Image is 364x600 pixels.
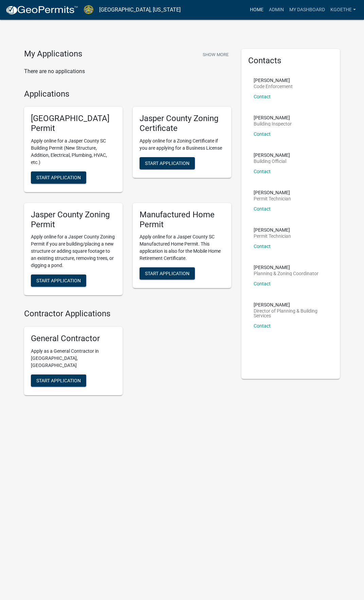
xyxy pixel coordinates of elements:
a: Contact [254,94,271,99]
h5: Manufactured Home Permit [140,210,224,230]
span: Start Application [145,160,189,166]
a: kgoethe [328,3,359,16]
a: Contact [254,244,271,249]
p: [PERSON_NAME] [254,265,318,270]
p: Building Inspector [254,121,292,126]
p: Apply as a General Contractor in [GEOGRAPHIC_DATA], [GEOGRAPHIC_DATA] [31,348,116,369]
h4: Contractor Applications [24,309,231,319]
button: Start Application [140,157,195,169]
button: Show More [200,49,231,60]
p: Permit Technician [254,196,291,201]
p: Planning & Zoning Coordinator [254,271,318,276]
h4: Applications [24,89,231,99]
a: Contact [254,206,271,212]
p: There are no applications [24,67,231,76]
p: Apply online for a Jasper County Zoning Permit if you are building/placing a new structure or add... [31,233,116,269]
h4: My Applications [24,49,82,59]
a: Contact [254,323,271,329]
p: Apply online for a Jasper County SC Building Permit (New Structure, Addition, Electrical, Plumbin... [31,137,116,166]
h5: Jasper County Zoning Certificate [140,114,224,133]
p: [PERSON_NAME] [254,302,328,307]
h5: Contacts [248,56,333,66]
h5: General Contractor [31,334,116,344]
span: Start Application [36,174,81,180]
p: Apply online for a Zoning Certificate if you are applying for a Business License [140,137,224,152]
p: [PERSON_NAME] [254,153,290,157]
a: Contact [254,169,271,174]
button: Start Application [31,274,86,287]
p: Code Enforcement [254,84,293,89]
wm-workflow-list-section: Applications [24,89,231,301]
p: Director of Planning & Building Services [254,309,328,318]
p: [PERSON_NAME] [254,115,292,120]
wm-workflow-list-section: Contractor Applications [24,309,231,401]
a: Admin [266,3,287,16]
button: Start Application [140,267,195,280]
p: [PERSON_NAME] [254,228,291,232]
a: My Dashboard [287,3,328,16]
a: Contact [254,131,271,137]
a: Contact [254,281,271,286]
button: Start Application [31,374,86,387]
span: Start Application [36,278,81,283]
a: [GEOGRAPHIC_DATA], [US_STATE] [99,4,181,16]
img: Jasper County, South Carolina [84,5,94,14]
h5: Jasper County Zoning Permit [31,210,116,230]
p: [PERSON_NAME] [254,190,291,195]
span: Start Application [145,271,189,276]
p: Permit Technician [254,234,291,238]
span: Start Application [36,378,81,383]
a: Home [247,3,266,16]
p: [PERSON_NAME] [254,78,293,83]
p: Apply online for a Jasper County SC Manufactured Home Permit. This application is also for the Mo... [140,233,224,262]
button: Start Application [31,171,86,184]
p: Building Official [254,159,290,164]
h5: [GEOGRAPHIC_DATA] Permit [31,114,116,133]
